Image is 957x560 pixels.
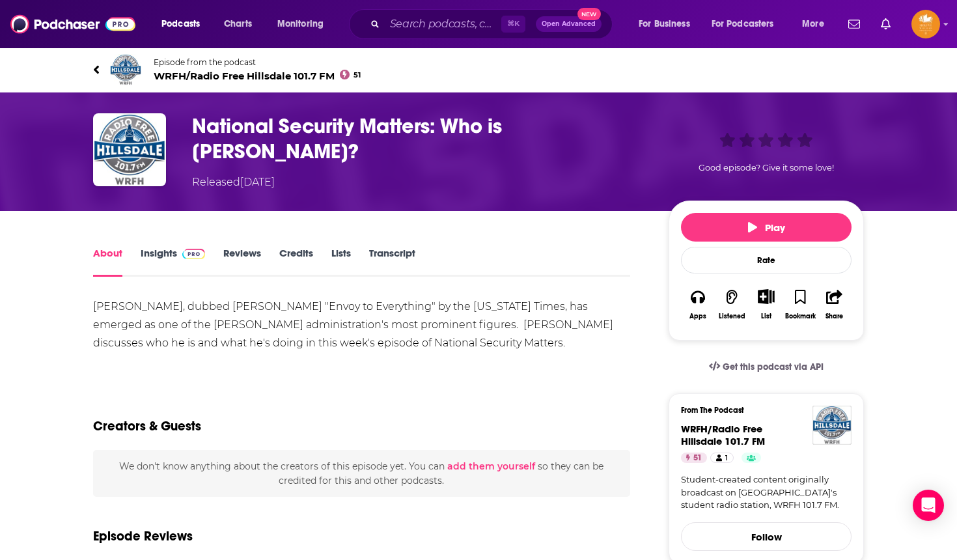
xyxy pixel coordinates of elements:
img: WRFH/Radio Free Hillsdale 101.7 FM [110,54,141,85]
button: open menu [793,14,840,35]
div: Share [825,313,843,320]
img: Podchaser Pro [182,249,205,259]
img: Podchaser - Follow, Share and Rate Podcasts [10,12,135,36]
span: Good episode? Give it some love! [699,163,834,173]
span: WRFH/Radio Free Hillsdale 101.7 FM [154,70,361,82]
span: Charts [224,15,252,33]
a: Show notifications dropdown [876,13,896,35]
button: Listened [715,281,749,328]
span: 51 [354,72,361,78]
h2: Creators & Guests [93,418,201,434]
button: Share [818,281,852,328]
div: Bookmark [785,313,816,320]
a: Get this podcast via API [699,351,834,383]
a: About [93,247,122,277]
button: add them yourself [447,461,535,471]
a: Transcript [369,247,415,277]
span: Play [748,221,785,234]
span: 1 [725,452,728,465]
span: More [802,15,824,33]
button: open menu [703,14,793,35]
div: Released [DATE] [192,175,275,190]
h3: From The Podcast [681,406,841,415]
button: Apps [681,281,715,328]
button: open menu [152,14,217,35]
div: List [761,312,771,320]
button: Bookmark [783,281,817,328]
button: Follow [681,522,852,551]
a: Student-created content originally broadcast on [GEOGRAPHIC_DATA]'s student radio station, WRFH 1... [681,473,852,512]
a: WRFH/Radio Free Hillsdale 101.7 FMEpisode from the podcastWRFH/Radio Free Hillsdale 101.7 FM51 [93,54,864,85]
div: Show More ButtonList [749,281,783,328]
a: WRFH/Radio Free Hillsdale 101.7 FM [681,423,765,447]
button: Open AdvancedNew [536,16,602,32]
span: Logged in as ShreveWilliams [911,10,940,38]
a: Credits [279,247,313,277]
span: For Business [639,15,690,33]
a: 51 [681,453,707,463]
span: Get this podcast via API [723,361,824,372]
div: [PERSON_NAME], dubbed [PERSON_NAME] "Envoy to Everything" by the [US_STATE] Times, has emerged as... [93,298,630,352]
span: Podcasts [161,15,200,33]
div: Apps [689,313,706,320]
div: Open Intercom Messenger [913,490,944,521]
span: 51 [693,452,702,465]
span: For Podcasters [712,15,774,33]
span: ⌘ K [501,16,525,33]
a: 1 [710,453,734,463]
button: Play [681,213,852,242]
button: open menu [268,14,340,35]
span: New [577,8,601,20]
a: Show notifications dropdown [843,13,865,35]
span: We don't know anything about the creators of this episode yet . You can so they can be credited f... [119,460,603,486]
button: Show profile menu [911,10,940,38]
div: Listened [719,313,745,320]
img: WRFH/Radio Free Hillsdale 101.7 FM [812,406,852,445]
img: User Profile [911,10,940,38]
a: Charts [215,14,260,35]
a: Lists [331,247,351,277]
div: Search podcasts, credits, & more... [361,9,625,39]
input: Search podcasts, credits, & more... [385,14,501,35]
span: Episode from the podcast [154,57,361,67]
div: Rate [681,247,852,273]
h3: Episode Reviews [93,528,193,544]
a: InsightsPodchaser Pro [141,247,205,277]
a: Reviews [223,247,261,277]
span: Monitoring [277,15,324,33]
span: Open Advanced [542,21,596,27]
button: open menu [630,14,706,35]
button: Show More Button [753,289,779,303]
h1: National Security Matters: Who is Steven Witkoff? [192,113,648,164]
img: National Security Matters: Who is Steven Witkoff? [93,113,166,186]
